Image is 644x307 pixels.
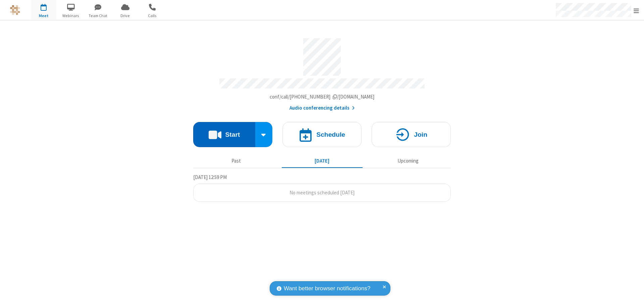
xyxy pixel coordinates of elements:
[372,122,451,147] button: Join
[58,13,84,19] span: Webinars
[140,13,165,19] span: Calls
[414,131,427,138] h4: Join
[193,33,451,112] section: Account details
[368,155,448,167] button: Upcoming
[289,104,355,112] button: Audio conferencing details
[193,122,255,147] button: Start
[270,93,375,101] button: Copy my meeting room linkCopy my meeting room link
[282,122,362,147] button: Schedule
[31,13,56,19] span: Meet
[284,284,370,293] span: Want better browser notifications?
[86,13,111,19] span: Team Chat
[193,174,227,180] span: [DATE] 12:59 PM
[193,173,451,202] section: Today's Meetings
[196,155,277,167] button: Past
[282,155,363,167] button: [DATE]
[255,122,273,147] div: Start conference options
[270,94,375,100] span: Copy my meeting room link
[316,131,345,138] h4: Schedule
[10,5,20,15] img: QA Selenium DO NOT DELETE OR CHANGE
[289,189,355,196] span: No meetings scheduled [DATE]
[627,290,639,302] iframe: Chat
[225,131,240,138] h4: Start
[113,13,138,19] span: Drive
